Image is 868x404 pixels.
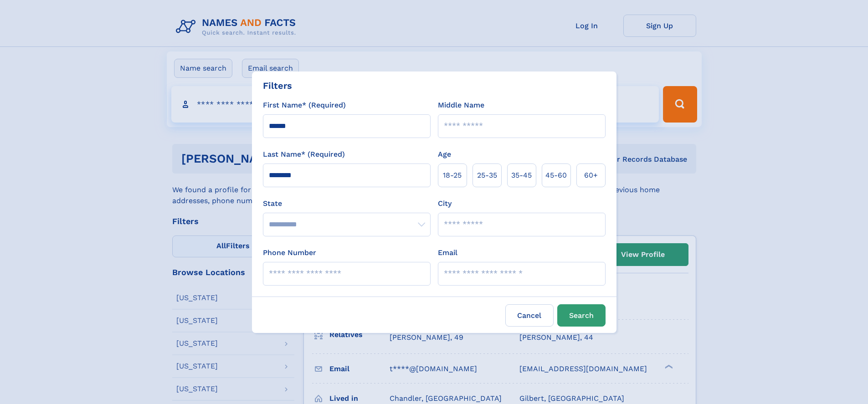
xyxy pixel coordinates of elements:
[511,170,532,181] span: 35‑45
[438,247,457,258] label: Email
[263,247,316,258] label: Phone Number
[545,170,567,181] span: 45‑60
[557,304,606,327] button: Search
[584,170,598,181] span: 60+
[438,149,451,160] label: Age
[477,170,497,181] span: 25‑35
[443,170,462,181] span: 18‑25
[438,198,452,209] label: City
[263,149,345,160] label: Last Name* (Required)
[438,100,484,111] label: Middle Name
[505,304,554,327] label: Cancel
[263,100,346,111] label: First Name* (Required)
[263,79,292,92] div: Filters
[263,198,431,209] label: State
